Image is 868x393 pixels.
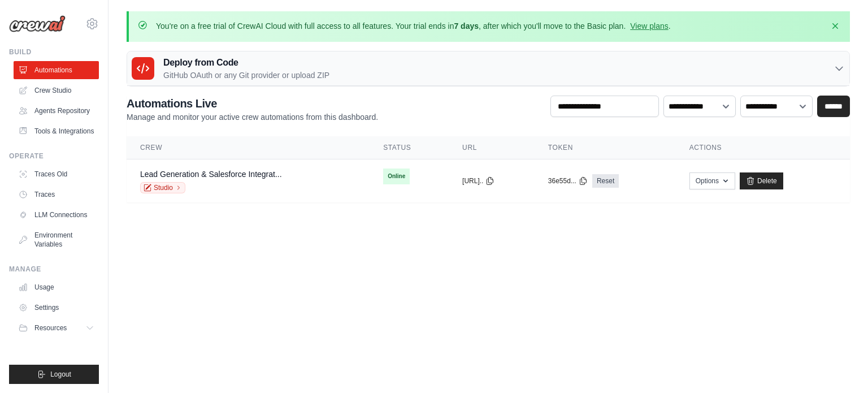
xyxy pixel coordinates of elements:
a: Studio [140,182,185,193]
a: Lead Generation & Salesforce Integrat... [140,170,282,179]
button: Options [689,172,735,189]
a: Settings [14,299,99,317]
p: You're on a free trial of CrewAI Cloud with full access to all features. Your trial ends in , aft... [156,20,671,32]
a: LLM Connections [14,206,99,224]
th: Token [535,136,676,159]
a: View plans [630,21,668,31]
strong: 7 days [454,21,479,31]
h3: Deploy from Code [163,56,329,70]
p: Manage and monitor your active crew automations from this dashboard. [127,111,378,123]
span: Resources [34,323,67,332]
th: Status [370,136,449,159]
a: Traces Old [14,165,99,183]
button: 36e55d... [548,176,588,185]
a: Automations [14,61,99,79]
th: URL [449,136,535,159]
a: Delete [740,172,783,189]
span: Logout [50,370,71,379]
a: Reset [592,174,619,188]
a: Environment Variables [14,226,99,253]
button: Resources [14,319,99,337]
button: Logout [9,365,99,384]
a: Agents Repository [14,102,99,120]
th: Crew [127,136,370,159]
a: Crew Studio [14,81,99,100]
span: Online [383,169,410,184]
th: Actions [676,136,850,159]
a: Tools & Integrations [14,122,99,140]
div: Manage [9,265,99,274]
div: Build [9,47,99,57]
p: GitHub OAuth or any Git provider or upload ZIP [163,70,329,81]
a: Traces [14,185,99,204]
a: Usage [14,278,99,296]
img: Logo [9,15,66,32]
h2: Automations Live [127,96,378,111]
div: Operate [9,152,99,161]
